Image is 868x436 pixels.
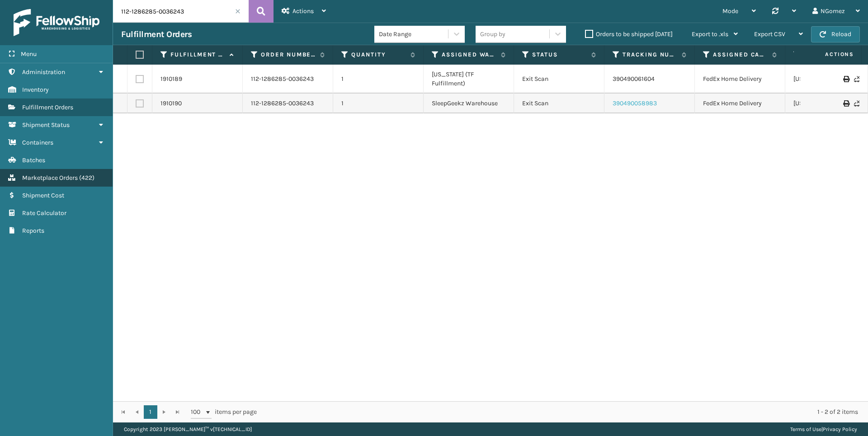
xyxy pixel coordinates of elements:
a: 1910190 [160,99,182,108]
div: | [790,422,857,436]
a: 1 [144,405,157,419]
span: Fulfillment Orders [22,103,73,111]
h3: Fulfillment Orders [121,29,192,40]
span: Administration [22,68,65,76]
span: Reports [22,227,44,234]
span: Shipment Cost [22,192,64,199]
td: FedEx Home Delivery [695,94,785,113]
a: Terms of Use [790,426,821,432]
span: items per page [191,405,257,419]
img: logo [14,9,99,36]
label: Assigned Warehouse [442,51,496,59]
a: 390490061604 [613,75,655,83]
span: Export to .xls [692,30,728,38]
label: Quantity [351,51,406,59]
span: Marketplace Orders [22,174,78,182]
i: Print Label [843,100,849,107]
a: Privacy Policy [823,426,857,432]
span: Export CSV [754,30,785,38]
label: Status [532,51,587,59]
i: Print Label [843,76,849,82]
span: Actions [797,47,859,62]
label: Order Number [261,51,316,59]
span: Shipment Status [22,121,70,129]
p: Copyright 2023 [PERSON_NAME]™ v [TECHNICAL_ID] [124,422,252,436]
span: Actions [292,7,314,15]
button: Reload [811,26,860,42]
td: [US_STATE] (TF Fulfillment) [424,65,514,94]
label: Tracking Number [623,51,677,59]
div: Group by [480,29,505,39]
span: 100 [191,408,204,417]
span: ( 422 ) [79,174,94,182]
td: 1 [333,94,424,113]
div: 1 - 2 of 2 items [269,408,858,417]
a: 112-1286285-0036243 [251,99,314,108]
label: Fulfillment Order Id [170,51,225,59]
label: Assigned Carrier Service [713,51,768,59]
div: Date Range [379,29,449,39]
span: Mode [722,7,738,15]
td: SleepGeekz Warehouse [424,94,514,113]
a: 390490058983 [613,99,657,107]
span: Rate Calculator [22,209,66,217]
a: 1910189 [160,75,182,84]
td: Exit Scan [514,94,604,113]
span: Batches [22,156,45,164]
span: Menu [21,50,37,58]
span: Inventory [22,86,49,94]
td: Exit Scan [514,65,604,94]
td: FedEx Home Delivery [695,65,785,94]
i: Never Shipped [854,76,859,82]
label: Orders to be shipped [DATE] [585,30,673,38]
span: Containers [22,139,53,146]
i: Never Shipped [854,100,859,107]
td: 1 [333,65,424,94]
a: 112-1286285-0036243 [251,75,314,84]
